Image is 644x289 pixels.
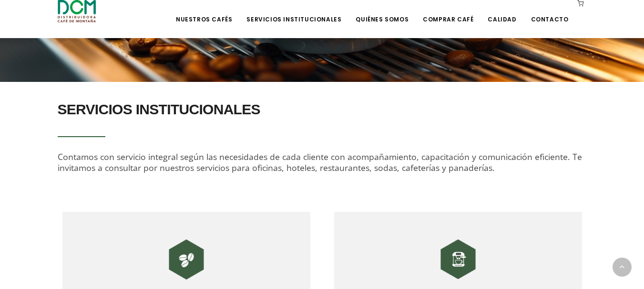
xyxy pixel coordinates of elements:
[58,151,582,173] span: Contamos con servicio integral según las necesidades de cada cliente con acompañamiento, capacita...
[170,1,238,23] a: Nuestros Cafés
[163,236,210,283] img: DCM-WEB-HOME-ICONOS-240X240-01.png
[241,1,347,23] a: Servicios Institucionales
[58,96,587,123] h2: SERVICIOS INSTITUCIONALES
[482,1,522,23] a: Calidad
[350,1,414,23] a: Quiénes Somos
[434,236,482,283] img: DCM-WEB-HOME-ICONOS-240X240-02.png
[525,1,574,23] a: Contacto
[417,1,479,23] a: Comprar Café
